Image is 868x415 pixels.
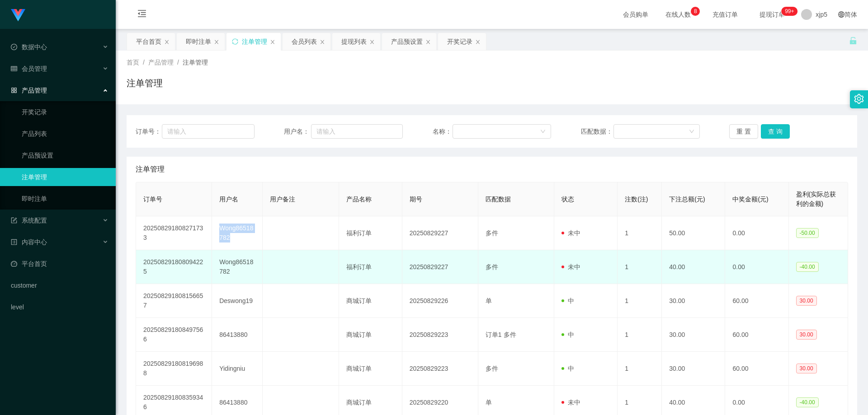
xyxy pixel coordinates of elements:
td: 202508291808094225 [136,250,212,284]
td: 20250829227 [402,216,478,250]
a: 即时注单 [22,190,108,208]
img: logo.9652507e.png [11,9,25,22]
td: 20250829227 [402,250,478,284]
td: 60.00 [725,284,788,318]
span: 中 [561,331,574,338]
span: 名称： [433,127,453,136]
td: 0.00 [725,250,788,284]
span: 提现订单 [755,11,789,18]
td: 1 [618,284,662,318]
td: 202508291808196988 [136,352,212,386]
span: 匹配数据 [486,196,511,203]
td: Wong86518782 [212,216,263,250]
span: 用户备注 [270,196,295,203]
span: 用户名 [219,196,238,203]
div: 平台首页 [136,33,161,50]
td: 60.00 [725,318,788,352]
td: 0.00 [725,216,788,250]
span: 30.00 [796,330,817,340]
i: 图标: setting [854,94,864,104]
td: 50.00 [662,216,725,250]
td: 1 [618,318,662,352]
i: 图标: sync [232,38,238,45]
i: 图标: close [369,39,375,45]
td: 20250829223 [402,352,478,386]
i: 图标: close [214,39,219,45]
i: 图标: appstore-o [11,87,17,93]
div: 提现列表 [341,33,367,50]
td: 60.00 [725,352,788,386]
div: 会员列表 [292,33,317,50]
span: 期号 [410,196,422,203]
td: 20250829223 [402,318,478,352]
td: 30.00 [662,284,725,318]
span: 内容中心 [11,238,47,246]
span: 状态 [561,196,574,203]
td: 202508291808156657 [136,284,212,318]
span: -40.00 [796,262,819,272]
td: 1 [618,250,662,284]
span: 在线人数 [661,11,695,18]
span: 30.00 [796,296,817,306]
span: 单 [486,399,492,406]
input: 请输入 [311,124,403,139]
span: 数据中心 [11,43,47,51]
span: 未中 [561,399,580,406]
span: 注单管理 [136,164,165,175]
a: customer [11,276,108,294]
a: 开奖记录 [22,103,108,121]
span: 订单1 多件 [486,331,516,338]
td: Yidingniu [212,352,263,386]
a: 图标: dashboard平台首页 [11,255,108,273]
td: 30.00 [662,352,725,386]
span: 中 [561,365,574,372]
td: 福利订单 [339,250,402,284]
td: 86413880 [212,318,263,352]
span: 多件 [486,365,498,372]
i: 图标: menu-fold [127,0,157,29]
span: 30.00 [796,364,817,373]
div: 产品预设置 [391,33,423,50]
span: 中奖金额(元) [732,196,768,203]
span: 盈利(实际总获利的金额) [796,191,836,207]
a: 产品列表 [22,125,108,143]
i: 图标: form [11,217,17,224]
span: 未中 [561,229,580,237]
span: 订单号 [143,196,162,203]
td: 202508291808271733 [136,216,212,250]
div: 开奖记录 [447,33,472,50]
span: 首页 [127,59,139,66]
i: 图标: close [425,39,431,45]
i: 图标: close [475,39,481,45]
span: 未中 [561,263,580,270]
a: level [11,298,108,316]
sup: 226 [781,7,797,16]
a: 产品预设置 [22,146,108,164]
span: 单 [486,297,492,304]
i: 图标: close [320,39,325,45]
td: 1 [618,216,662,250]
h1: 注单管理 [127,76,163,90]
button: 重 置 [729,124,758,139]
td: 40.00 [662,250,725,284]
td: Wong86518782 [212,250,263,284]
span: 充值订单 [708,11,742,18]
span: 多件 [486,229,498,237]
td: Deswong19 [212,284,263,318]
i: 图标: profile [11,239,17,245]
span: / [177,59,179,66]
span: 用户名： [284,127,311,136]
i: 图标: global [838,11,844,18]
i: 图标: down [689,129,694,135]
td: 20250829226 [402,284,478,318]
i: 图标: unlock [849,37,857,45]
span: -40.00 [796,397,819,407]
span: 中 [561,297,574,304]
span: 会员管理 [11,65,47,72]
span: 产品管理 [11,87,47,94]
td: 商城订单 [339,352,402,386]
i: 图标: table [11,65,17,72]
td: 202508291808497566 [136,318,212,352]
span: -50.00 [796,228,819,238]
i: 图标: down [540,129,546,135]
